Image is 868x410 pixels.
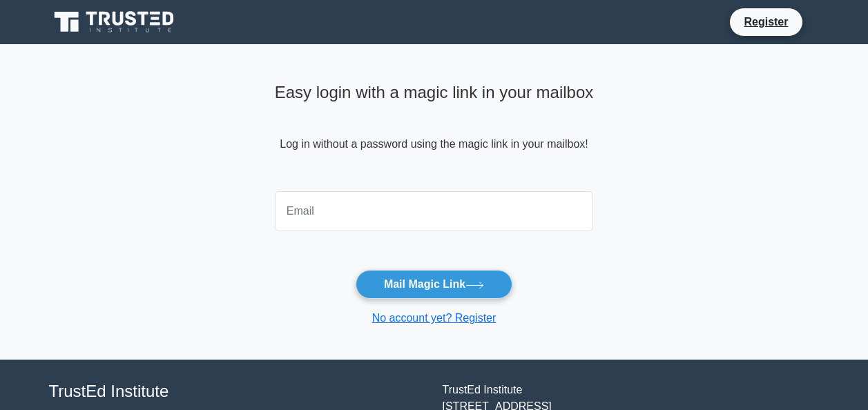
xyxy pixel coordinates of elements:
input: Email [275,191,594,231]
button: Mail Magic Link [356,270,512,299]
a: Register [735,13,796,30]
div: Log in without a password using the magic link in your mailbox! [275,77,594,186]
h4: TrustEd Institute [49,382,426,402]
a: No account yet? Register [372,312,496,324]
h4: Easy login with a magic link in your mailbox [275,83,594,103]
